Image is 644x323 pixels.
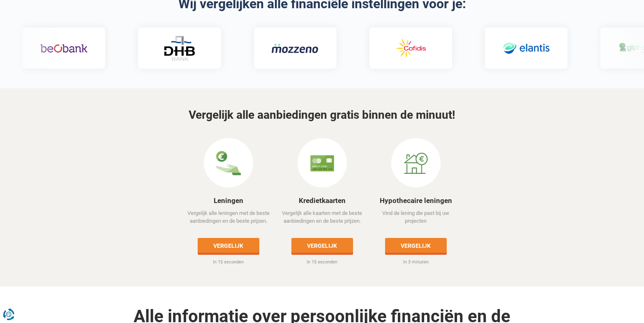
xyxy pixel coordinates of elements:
img: Hypothecaire leningen [404,151,428,175]
img: Kredietkaarten [310,151,335,175]
a: Kredietkaarten [299,196,346,205]
p: Vind de lening die past bij uw projecten [369,210,462,232]
img: Mozzeno [270,43,318,53]
a: Vergelijk [385,238,447,253]
img: Elantis [502,37,549,60]
p: In 3 minuten [369,259,462,265]
p: Vergelijk alle kaarten met de beste aanbiedingen en de beste prijzen. [276,210,368,232]
p: In 15 seconden [182,259,275,265]
a: Leningen [214,196,243,205]
a: Vergelijk [291,238,353,253]
img: DHB Bank [162,36,195,61]
a: Hypothecaire leningen [380,196,452,205]
img: Leningen [216,151,241,175]
h3: Vergelijk alle aanbiedingen gratis binnen de minuut! [88,109,556,122]
img: Cofidis [386,37,434,60]
p: Vergelijk alle leningen met de beste aanbiedingen en de beste prijzen. [182,210,275,232]
p: In 15 seconden [276,259,368,265]
a: Vergelijk [198,238,259,253]
img: Beobank [39,37,87,60]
